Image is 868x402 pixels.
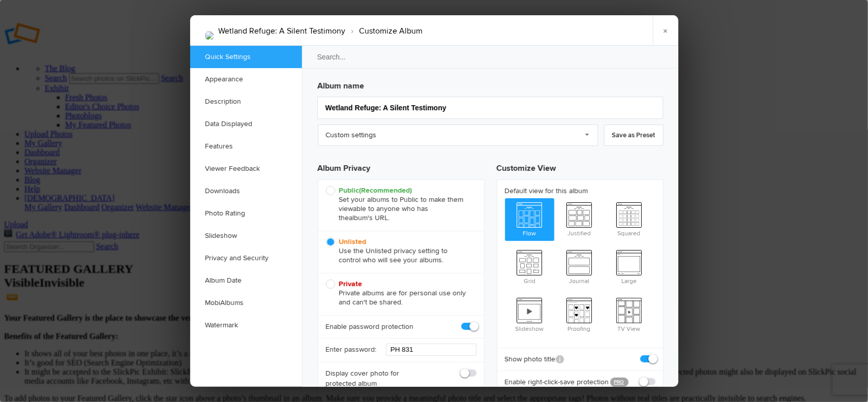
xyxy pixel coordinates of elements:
[349,213,390,222] span: album's URL.
[505,186,655,196] b: Default view for this album
[653,15,678,46] a: ×
[190,180,302,202] a: Downloads
[604,198,654,239] span: Squared
[360,186,412,195] i: (Recommended)
[190,269,302,292] a: Album Date
[326,186,471,223] span: Set your albums to Public to make them viewable to anyone who has the
[339,237,367,246] b: Unlisted
[318,154,485,179] h3: Album Privacy
[326,345,377,355] b: Enter password:
[505,246,555,287] span: Grid
[554,198,604,239] span: Justified
[190,90,302,113] a: Description
[302,45,680,69] input: Search...
[326,237,471,265] span: Use the Unlisted privacy setting to control who will see your albums.
[190,202,302,225] a: Photo Rating
[326,368,424,389] b: Display cover photo for protected album
[604,246,654,287] span: Large
[610,378,628,387] a: PRO
[505,198,555,239] span: Flow
[190,135,302,158] a: Features
[505,294,555,334] span: Slideshow
[190,314,302,336] a: Watermark
[505,354,564,364] b: Show photo title
[190,225,302,247] a: Slideshow
[604,294,654,334] span: TV View
[346,22,423,40] li: Customize Album
[326,322,414,332] b: Enable password protection
[554,294,604,334] span: Proofing
[205,32,214,40] img: 831_OquinnI_5_3.jpg
[339,280,363,288] b: Private
[554,246,604,287] span: Journal
[604,125,664,146] a: Save as Preset
[505,377,603,387] b: Enable right-click-save protection
[190,292,302,314] a: MobiAlbums
[190,158,302,180] a: Viewer Feedback
[219,22,346,40] li: Wetland Refuge: A Silent Testimony
[497,154,664,179] h3: Customize View
[190,46,302,68] a: Quick Settings
[190,113,302,135] a: Data Displayed
[339,186,412,195] b: Public
[190,68,302,90] a: Appearance
[318,76,664,92] h3: Album name
[190,247,302,269] a: Privacy and Security
[326,280,471,307] span: Private albums are for personal use only and can't be shared.
[318,125,598,146] a: Custom settings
